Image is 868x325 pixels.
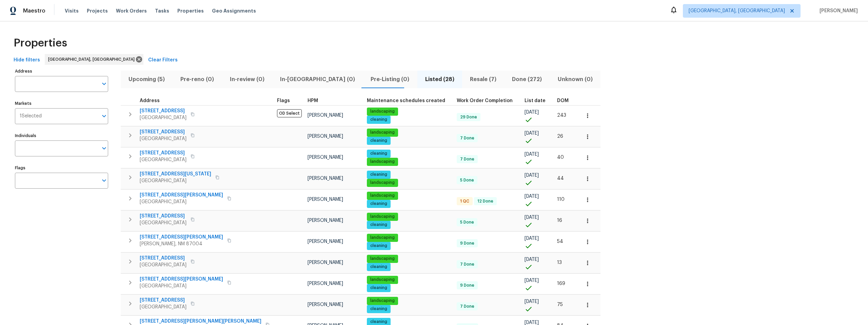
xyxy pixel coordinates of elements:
[308,281,343,286] span: [PERSON_NAME]
[525,98,546,103] span: List date
[525,194,539,199] span: [DATE]
[457,304,477,309] span: 7 Done
[368,298,397,304] span: landscaping
[368,222,390,228] span: cleaning
[140,255,186,262] span: [STREET_ADDRESS]
[308,302,343,307] span: [PERSON_NAME]
[368,285,390,291] span: cleaning
[557,134,563,139] span: 26
[140,135,186,142] span: [GEOGRAPHIC_DATA]
[557,218,562,223] span: 16
[15,101,108,106] label: Markets
[308,134,343,139] span: [PERSON_NAME]
[308,113,343,118] span: [PERSON_NAME]
[368,264,390,270] span: cleaning
[125,75,169,84] span: Upcoming (5)
[457,262,477,267] span: 7 Done
[817,7,858,14] span: [PERSON_NAME]
[140,283,223,289] span: [GEOGRAPHIC_DATA]
[140,129,186,135] span: [STREET_ADDRESS]
[308,98,318,103] span: HPM
[308,197,343,202] span: [PERSON_NAME]
[368,109,397,114] span: landscaping
[140,304,186,310] span: [GEOGRAPHIC_DATA]
[368,214,397,219] span: landscaping
[525,215,539,220] span: [DATE]
[277,98,290,103] span: Flags
[457,98,513,103] span: Work Order Completion
[65,7,79,14] span: Visits
[140,262,186,268] span: [GEOGRAPHIC_DATA]
[367,75,413,84] span: Pre-Listing (0)
[457,156,477,162] span: 7 Done
[457,198,472,204] span: 1 QC
[557,155,564,160] span: 40
[368,130,397,135] span: landscaping
[525,152,539,157] span: [DATE]
[457,241,477,246] span: 9 Done
[11,54,43,66] button: Hide filters
[308,176,343,181] span: [PERSON_NAME]
[368,117,390,122] span: cleaning
[457,283,477,288] span: 9 Done
[421,75,458,84] span: Listed (28)
[140,241,223,247] span: [PERSON_NAME], NM 87004
[45,54,143,65] div: [GEOGRAPHIC_DATA], [GEOGRAPHIC_DATA]
[23,7,45,14] span: Maestro
[148,56,178,64] span: Clear Filters
[525,299,539,304] span: [DATE]
[140,198,223,205] span: [GEOGRAPHIC_DATA]
[457,219,477,225] span: 5 Done
[145,54,180,66] button: Clear Filters
[212,7,256,14] span: Geo Assignments
[557,302,563,307] span: 75
[140,276,223,283] span: [STREET_ADDRESS][PERSON_NAME]
[140,213,186,219] span: [STREET_ADDRESS]
[457,114,480,120] span: 29 Done
[368,306,390,312] span: cleaning
[557,281,565,286] span: 169
[99,144,109,153] button: Open
[276,75,359,84] span: In-[GEOGRAPHIC_DATA] (0)
[368,151,390,156] span: cleaning
[177,75,218,84] span: Pre-reno (0)
[368,201,390,207] span: cleaning
[368,172,390,177] span: cleaning
[557,260,562,265] span: 13
[140,114,186,121] span: [GEOGRAPHIC_DATA]
[99,176,109,185] button: Open
[368,159,397,165] span: landscaping
[525,173,539,178] span: [DATE]
[48,56,137,63] span: [GEOGRAPHIC_DATA], [GEOGRAPHIC_DATA]
[140,108,186,114] span: [STREET_ADDRESS]
[557,239,563,244] span: 54
[15,166,108,170] label: Flags
[308,239,343,244] span: [PERSON_NAME]
[14,56,40,64] span: Hide filters
[140,98,160,103] span: Address
[368,243,390,249] span: cleaning
[99,111,109,121] button: Open
[277,109,302,117] span: OD Select
[99,79,109,89] button: Open
[308,155,343,160] span: [PERSON_NAME]
[87,7,108,14] span: Projects
[525,110,539,115] span: [DATE]
[308,260,343,265] span: [PERSON_NAME]
[14,40,67,46] span: Properties
[557,197,565,202] span: 110
[368,277,397,283] span: landscaping
[140,318,261,325] span: [STREET_ADDRESS][PERSON_NAME][PERSON_NAME]
[140,192,223,198] span: [STREET_ADDRESS][PERSON_NAME]
[15,69,108,73] label: Address
[368,138,390,144] span: cleaning
[557,98,569,103] span: DOM
[508,75,546,84] span: Done (272)
[525,236,539,241] span: [DATE]
[368,193,397,198] span: landscaping
[140,171,211,177] span: [STREET_ADDRESS][US_STATE]
[226,75,268,84] span: In-review (0)
[689,7,785,14] span: [GEOGRAPHIC_DATA], [GEOGRAPHIC_DATA]
[457,135,477,141] span: 7 Done
[20,113,42,119] span: 1 Selected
